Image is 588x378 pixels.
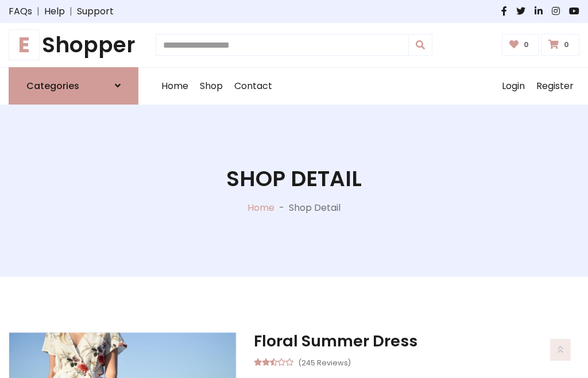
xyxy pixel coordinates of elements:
a: Home [247,201,274,214]
h3: Floral Summer Dress [254,332,579,350]
a: Login [496,68,531,105]
span: 0 [521,40,532,50]
p: Shop Detail [289,201,341,215]
a: 0 [502,34,539,56]
span: | [65,5,77,18]
span: 0 [561,40,572,50]
span: E [9,29,40,60]
a: Contact [229,68,278,105]
a: Support [77,5,114,18]
a: EShopper [9,32,138,58]
a: Home [156,68,194,105]
h6: Categories [26,80,79,91]
small: (245 Reviews) [298,355,351,369]
p: - [274,201,289,215]
span: | [32,5,44,18]
a: FAQs [9,5,32,18]
h1: Shop Detail [226,166,362,192]
a: Register [531,68,579,105]
h1: Shopper [9,32,138,58]
a: Categories [9,67,138,105]
a: 0 [541,34,579,56]
a: Shop [194,68,229,105]
a: Help [44,5,65,18]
